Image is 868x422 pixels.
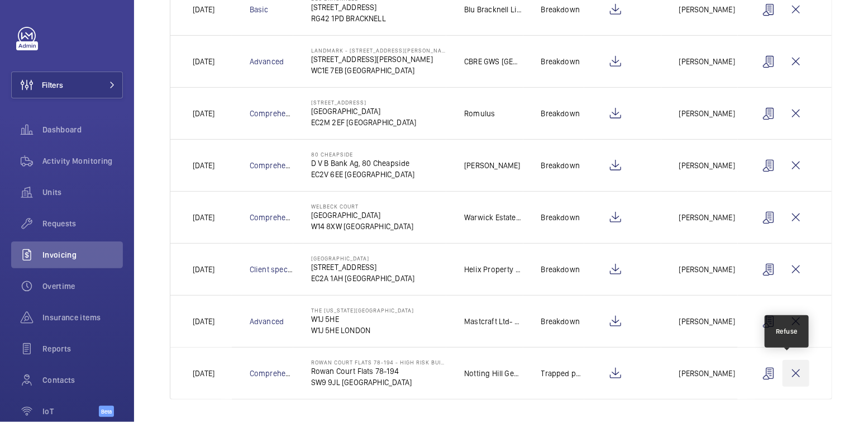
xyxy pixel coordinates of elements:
span: IoT [42,406,99,417]
p: EC2A 1AH [GEOGRAPHIC_DATA] [311,273,415,284]
p: RG42 1PD BRACKNELL [311,13,386,24]
p: [GEOGRAPHIC_DATA] [311,255,415,262]
p: Breakdown [541,4,580,15]
p: Rowan Court Flats 78-194 - High Risk Building [311,359,447,366]
p: Breakdown [541,212,580,223]
p: Notting Hill Genesis [464,368,523,379]
p: [DATE] [193,108,214,119]
p: [DATE] [193,212,214,223]
p: [PERSON_NAME] [679,56,735,67]
p: D V B Bank Ag, 80 Cheapside [311,158,415,169]
span: Reports [42,343,123,354]
a: Client specific [250,265,299,274]
span: Requests [42,218,123,229]
p: CBRE GWS [GEOGRAPHIC_DATA]- Landmark [STREET_ADDRESS][PERSON_NAME] [464,56,523,67]
p: EC2V 6EE [GEOGRAPHIC_DATA] [311,169,415,180]
p: [STREET_ADDRESS] [311,2,386,13]
p: [DATE] [193,316,214,327]
p: The [US_STATE][GEOGRAPHIC_DATA] [311,307,414,314]
p: Mastcraft Ltd- The [US_STATE][GEOGRAPHIC_DATA] [464,316,523,327]
a: Basic [250,5,269,14]
span: Activity Monitoring [42,155,123,167]
p: [PERSON_NAME] [679,212,735,223]
p: W1J 5HE LONDON [311,325,414,336]
span: Insurance items [42,312,123,323]
p: WC1E 7EB [GEOGRAPHIC_DATA] [311,65,447,76]
a: Comprehensive [250,161,304,170]
p: Welbeck Court [311,203,414,210]
p: Landmark - [STREET_ADDRESS][PERSON_NAME] [311,47,447,54]
p: [PERSON_NAME] [679,4,735,15]
span: Dashboard [42,124,123,135]
p: Helix Property - Alphabeta Building [464,264,523,275]
button: Filters [11,72,123,98]
a: Advanced [250,317,284,326]
span: Units [42,187,123,198]
p: Breakdown [541,108,580,119]
a: Comprehensive [250,109,304,118]
span: Contacts [42,374,123,386]
p: [DATE] [193,56,214,67]
span: Filters [42,79,63,91]
p: [STREET_ADDRESS] [311,99,417,106]
div: Refuse [776,326,798,336]
p: Trapped passenger [541,368,585,379]
p: Breakdown [541,56,580,67]
p: [PERSON_NAME] [679,264,735,275]
span: Overtime [42,281,123,292]
p: [GEOGRAPHIC_DATA] [311,106,417,117]
p: Romulus [464,108,495,119]
p: [PERSON_NAME] [679,316,735,327]
p: Blu Bracknell Limited [464,4,523,15]
p: [DATE] [193,160,214,171]
p: [DATE] [193,368,214,379]
a: Comprehensive [250,213,304,222]
p: [DATE] [193,4,214,15]
p: [PERSON_NAME] [464,160,520,171]
p: [DATE] [193,264,214,275]
p: W14 8XW [GEOGRAPHIC_DATA] [311,221,414,232]
p: Rowan Court Flats 78-194 [311,366,447,377]
p: Breakdown [541,160,580,171]
p: 80 Cheapside [311,151,415,158]
a: Comprehensive [250,369,304,378]
p: Breakdown [541,316,580,327]
p: [STREET_ADDRESS] [311,262,415,273]
span: Invoicing [42,249,123,260]
p: EC2M 2EF [GEOGRAPHIC_DATA] [311,117,417,128]
p: [GEOGRAPHIC_DATA] [311,210,414,221]
p: Warwick Estates- Welbeck Court [464,212,523,223]
span: Beta [99,406,114,417]
p: SW9 9JL [GEOGRAPHIC_DATA] [311,377,447,388]
p: Breakdown [541,264,580,275]
p: [PERSON_NAME] [679,368,735,379]
p: [PERSON_NAME] [679,108,735,119]
a: Advanced [250,57,284,66]
p: [STREET_ADDRESS][PERSON_NAME] [311,54,447,65]
p: W1J 5HE [311,314,414,325]
p: [PERSON_NAME] [679,160,735,171]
